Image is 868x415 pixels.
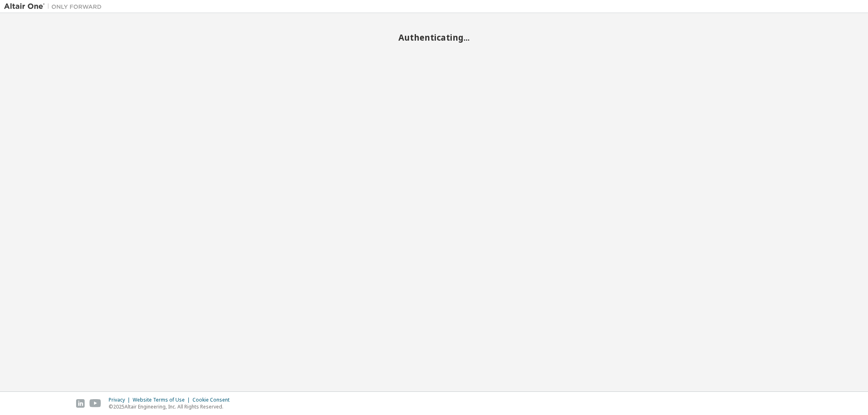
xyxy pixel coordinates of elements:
[76,399,85,408] img: linkedin.svg
[90,399,101,408] img: youtube.svg
[133,397,192,403] div: Website Terms of Use
[4,2,106,11] img: Altair One
[109,403,234,410] p: © 2025 Altair Engineering, Inc. All Rights Reserved.
[192,397,234,403] div: Cookie Consent
[4,32,864,43] h2: Authenticating...
[109,397,133,403] div: Privacy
